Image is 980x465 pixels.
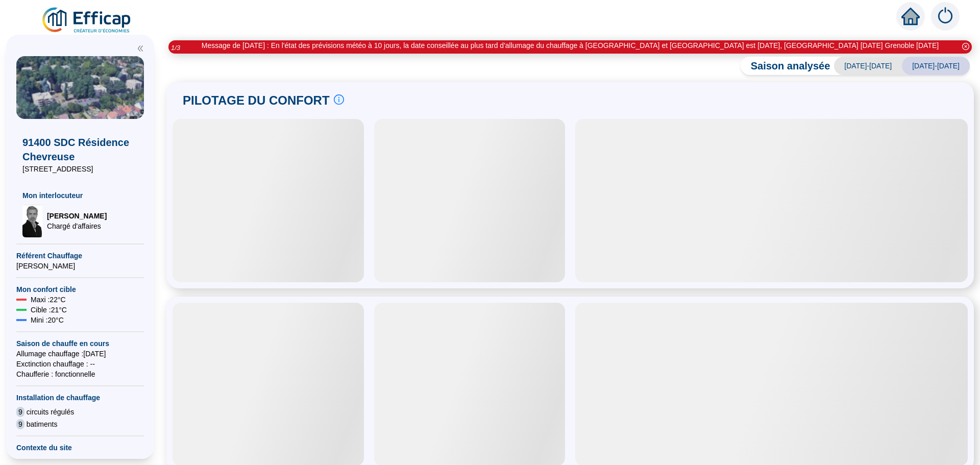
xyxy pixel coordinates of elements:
[31,315,64,325] span: Mini : 20 °C
[137,45,144,52] span: double-left
[47,211,107,221] span: [PERSON_NAME]
[27,407,74,417] span: circuits régulés
[16,338,144,349] span: Saison de chauffe en cours
[16,261,144,271] span: [PERSON_NAME]
[183,92,330,109] span: PILOTAGE DU CONFORT
[902,57,970,75] span: [DATE]-[DATE]
[22,190,138,201] span: Mon interlocuteur
[16,284,144,295] span: Mon confort cible
[202,40,939,51] div: Message de [DATE] : En l'état des prévisions météo à 10 jours, la date conseillée au plus tard d'...
[16,251,144,261] span: Référent Chauffage
[741,59,830,73] span: Saison analysée
[16,359,144,369] span: Exctinction chauffage : --
[334,94,344,105] span: info-circle
[16,349,144,359] span: Allumage chauffage : [DATE]
[47,221,107,231] span: Chargé d'affaires
[31,295,66,305] span: Maxi : 22 °C
[901,7,920,26] span: home
[16,443,144,453] span: Contexte du site
[931,2,960,31] img: alerts
[16,407,24,417] span: 9
[171,44,180,52] i: 1 / 3
[22,135,138,164] span: 91400 SDC Résidence Chevreuse
[22,164,138,174] span: [STREET_ADDRESS]
[962,43,969,50] span: close-circle
[22,205,43,237] img: Chargé d'affaires
[41,6,133,35] img: efficap energie logo
[834,57,902,75] span: [DATE]-[DATE]
[16,369,144,379] span: Chaufferie : fonctionnelle
[16,419,24,429] span: 9
[31,305,67,315] span: Cible : 21 °C
[16,393,144,403] span: Installation de chauffage
[27,419,58,429] span: batiments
